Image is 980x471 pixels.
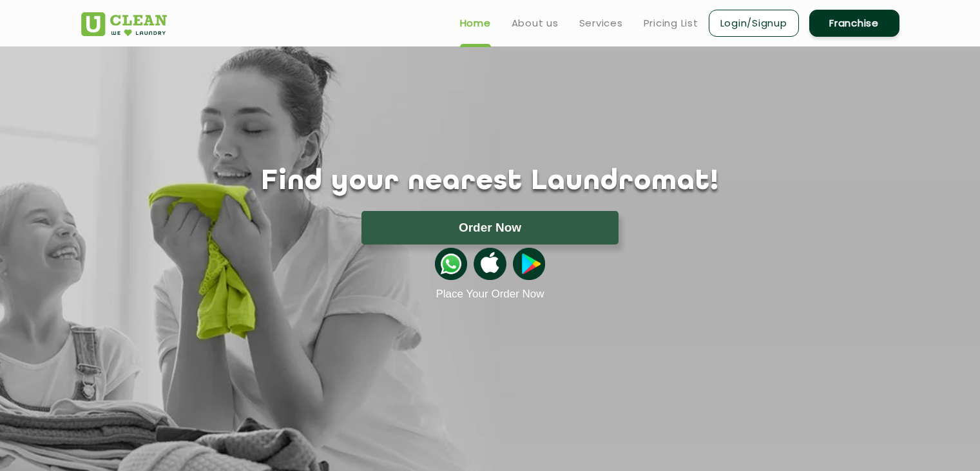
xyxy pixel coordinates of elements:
img: UClean Laundry and Dry Cleaning [81,12,167,36]
a: Pricing List [644,15,698,31]
img: playstoreicon.png [513,248,545,280]
a: Services [579,15,623,31]
img: apple-icon.png [474,248,506,280]
a: Home [460,15,491,31]
a: Franchise [809,10,899,37]
button: Order Now [361,211,619,245]
a: Login/Signup [709,10,799,37]
img: whatsappicon.png [435,248,467,280]
h1: Find your nearest Laundromat! [72,166,909,198]
a: About us [512,15,559,31]
a: Place Your Order Now [436,288,544,301]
